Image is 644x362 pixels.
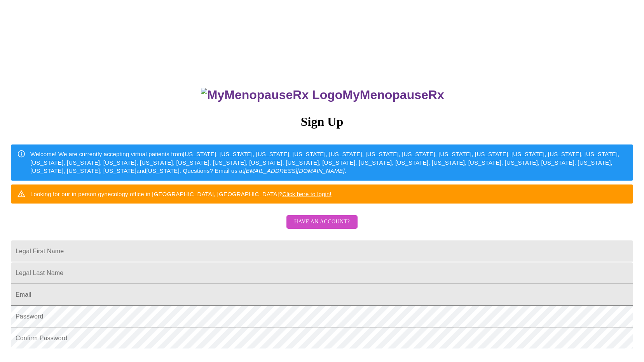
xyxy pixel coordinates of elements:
h3: MyMenopauseRx [12,88,634,102]
a: Have an account? [284,224,360,230]
div: Welcome! We are currently accepting virtual patients from [US_STATE], [US_STATE], [US_STATE], [US... [30,147,627,178]
em: [EMAIL_ADDRESS][DOMAIN_NAME] [244,167,345,174]
h3: Sign Up [11,115,633,129]
span: Have an account? [294,217,350,227]
a: Click here to login! [282,191,332,197]
img: MyMenopauseRx Logo [201,88,342,102]
button: Have an account? [286,215,358,229]
div: Looking for our in person gynecology office in [GEOGRAPHIC_DATA], [GEOGRAPHIC_DATA]? [30,187,332,201]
